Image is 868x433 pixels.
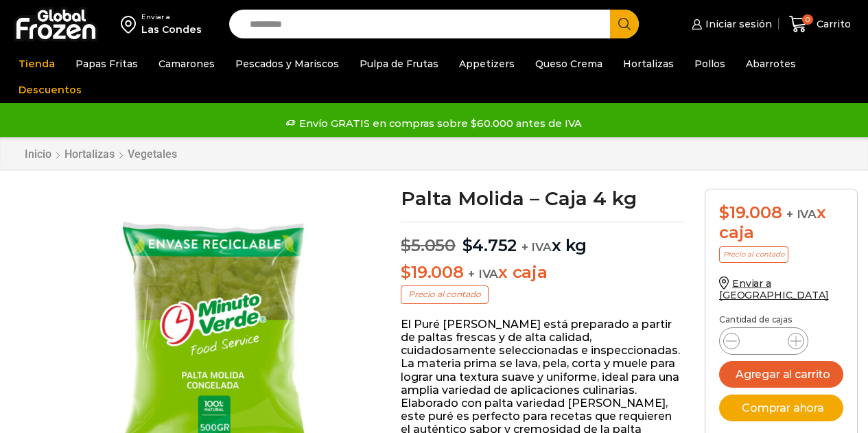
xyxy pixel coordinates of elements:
[24,148,52,161] a: Inicio
[401,235,456,255] bdi: 5.050
[719,395,843,421] button: Comprar ahora
[528,51,609,77] a: Queso Crema
[719,315,843,325] p: Cantidad de cajas
[401,262,411,282] span: $
[719,246,788,263] p: Precio al contado
[462,235,473,255] span: $
[401,262,463,282] bdi: 19.008
[141,23,202,36] div: Las Condes
[127,148,178,161] a: Vegetales
[521,240,552,254] span: + IVA
[401,189,684,208] h1: Palta Molida – Caja 4 kg
[69,51,145,77] a: Papas Fritas
[401,285,489,303] p: Precio al contado
[610,10,639,38] button: Search button
[719,277,829,301] a: Enviar a [GEOGRAPHIC_DATA]
[152,51,222,77] a: Camarones
[813,17,851,31] span: Carrito
[719,203,843,243] div: x caja
[12,51,62,77] a: Tienda
[452,51,521,77] a: Appetizers
[688,10,772,38] a: Iniciar sesión
[616,51,681,77] a: Hortalizas
[24,148,178,161] nav: Breadcrumb
[64,148,115,161] a: Hortalizas
[702,17,772,31] span: Iniciar sesión
[739,51,803,77] a: Abarrotes
[802,14,813,25] span: 0
[719,202,729,222] span: $
[401,222,684,256] p: x kg
[353,51,445,77] a: Pulpa de Frutas
[786,8,854,40] a: 0 Carrito
[141,12,202,22] div: Enviar a
[401,263,684,283] p: x caja
[462,235,517,255] bdi: 4.752
[719,202,782,222] bdi: 19.008
[786,207,817,221] span: + IVA
[688,51,732,77] a: Pollos
[468,267,498,281] span: + IVA
[401,235,411,255] span: $
[228,51,346,77] a: Pescados y Mariscos
[719,361,843,388] button: Agregar al carrito
[121,12,141,36] img: address-field-icon.svg
[12,77,89,103] a: Descuentos
[751,331,777,351] input: Product quantity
